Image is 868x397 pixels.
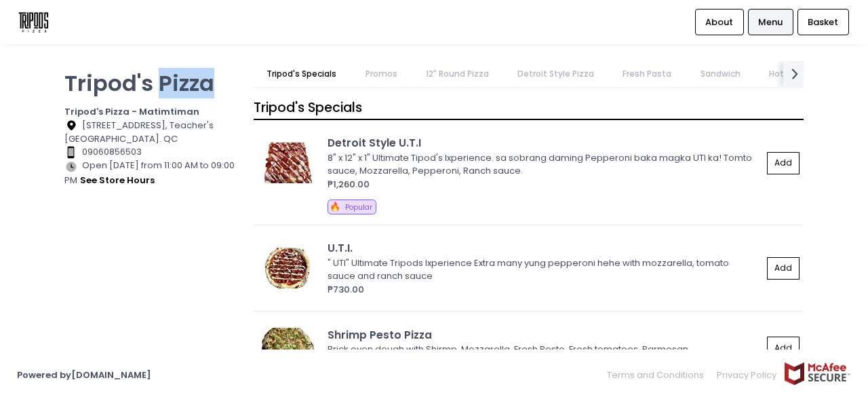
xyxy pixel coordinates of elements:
span: Menu [758,16,783,29]
a: Promos [352,61,410,87]
div: ₱730.00 [328,283,762,297]
div: 09060856503 [64,145,237,159]
button: Add [767,257,800,280]
a: Fresh Pasta [610,61,685,87]
a: Privacy Policy [711,362,784,388]
a: 12" Round Pizza [412,61,502,87]
a: Powered by[DOMAIN_NAME] [17,368,151,381]
div: [STREET_ADDRESS], Teacher's [GEOGRAPHIC_DATA]. QC [64,119,237,146]
span: Tripod's Specials [254,98,362,117]
a: Menu [748,9,793,35]
a: Hot Sauce [755,61,825,87]
img: mcafee-secure [783,362,851,385]
a: Terms and Conditions [607,362,711,388]
a: Detroit Style Pizza [505,61,608,87]
div: " UTI" Ultimate Tripods Ixperience Extra many yung pepperoni hehe with mozzarella, tomato sauce a... [328,257,758,283]
span: Popular [345,202,372,212]
div: 8" x 12" x 1" Ultimate Tipod's Ixperience. sa sobrang daming Pepperoni baka magka UTI ka! Tomto s... [328,151,758,178]
button: Add [767,152,800,174]
a: Sandwich [687,61,753,87]
span: Basket [808,16,838,29]
div: Shrimp Pesto Pizza [328,327,762,343]
span: About [705,16,733,29]
div: U.T.I. [328,240,762,256]
button: see store hours [79,173,155,188]
img: logo [17,10,50,34]
div: Open [DATE] from 11:00 AM to 09:00 PM [64,159,237,187]
div: Detroit Style U.T.I [328,135,762,151]
span: 🔥 [330,200,340,213]
img: Detroit Style U.T.I [258,143,319,183]
img: Shrimp Pesto Pizza [258,328,319,368]
button: Add [767,337,800,359]
a: About [695,9,744,35]
div: ₱1,260.00 [328,178,762,191]
a: Tripod's Specials [254,61,350,87]
div: Brick oven dough with Shirmp, Mozzarella, Fresh Pesto, Fresh tomatoes, Parmesan [328,343,758,356]
b: Tripod's Pizza - Matimtiman [64,105,199,118]
img: U.T.I. [258,248,319,288]
p: Tripod's Pizza [64,70,237,96]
